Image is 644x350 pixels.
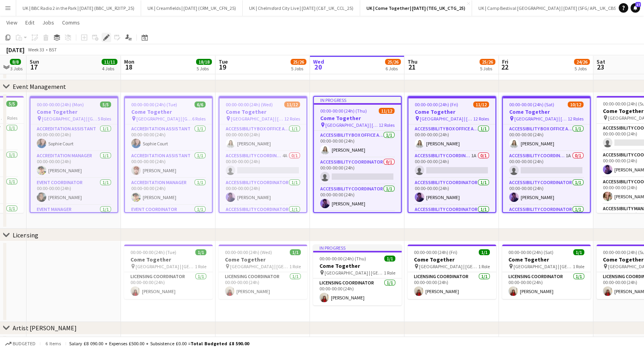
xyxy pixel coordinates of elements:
span: 00:00-00:00 (24h) (Fri) [415,102,458,107]
a: Jobs [39,17,57,28]
span: 18/18 [196,59,212,65]
span: Edit [25,19,34,26]
button: UK | Chelmsford City Live | [DATE] (C&T_UK_CCL_25) [243,0,360,16]
h3: Come Together [313,262,402,269]
div: 00:00-00:00 (24h) (Tue)6/6Come Together [GEOGRAPHIC_DATA] | [GEOGRAPHIC_DATA], [GEOGRAPHIC_DATA]6... [124,96,213,213]
span: 5 Roles [98,116,111,122]
span: 1 Role [573,263,584,269]
app-job-card: 00:00-00:00 (24h) (Wed)11/12Come Together [GEOGRAPHIC_DATA] | [GEOGRAPHIC_DATA], [GEOGRAPHIC_DATA... [219,96,307,213]
span: 00:00-00:00 (24h) (Wed) [226,102,273,107]
div: 5 Jobs [480,66,495,72]
div: 5 Jobs [196,66,212,72]
div: [DATE] [6,46,25,54]
app-card-role: Accessibility Coordinator1/100:00-00:00 (24h)[PERSON_NAME] [408,178,495,205]
button: UK | Camp Bestival [GEOGRAPHIC_DATA] | [DATE] (SFG/ APL_UK_CBS_25) [472,0,631,16]
span: 5/5 [6,101,17,107]
app-card-role: Licensing Coordinator1/100:00-00:00 (24h)[PERSON_NAME] [219,272,307,299]
span: 12 Roles [473,116,489,122]
span: 20 [312,62,324,72]
span: 1/1 [384,256,395,262]
app-card-role: Accessibility Box Office Assistant1/100:00-00:00 (24h)[PERSON_NAME] [219,124,306,151]
span: [GEOGRAPHIC_DATA] | [GEOGRAPHIC_DATA], [GEOGRAPHIC_DATA] [514,116,568,122]
app-card-role: Accessibility Coordinator1/100:00-00:00 (24h)[PERSON_NAME] [219,178,306,205]
span: 5/5 [100,102,111,107]
div: Salary £8 090.00 + Expenses £500.00 + Subsistence £0.00 = [69,341,249,346]
app-card-role: Accessibility Coordinator1/1 [314,211,401,238]
span: View [6,19,17,26]
app-job-card: 00:00-00:00 (24h) (Tue)1/1Come Together [GEOGRAPHIC_DATA] | [GEOGRAPHIC_DATA], [GEOGRAPHIC_DATA]1... [124,245,213,299]
span: [GEOGRAPHIC_DATA] | [GEOGRAPHIC_DATA], [GEOGRAPHIC_DATA] [231,116,284,122]
h3: Come Together [125,108,212,115]
span: [GEOGRAPHIC_DATA] | [GEOGRAPHIC_DATA], [GEOGRAPHIC_DATA] [514,263,573,269]
span: Tue [219,58,228,65]
app-card-role: Licensing Coordinator1/100:00-00:00 (24h)[PERSON_NAME] [313,278,402,305]
span: Sat [597,58,605,65]
app-card-role: Event Coordinator1/100:00-00:00 (24h) [125,205,212,232]
app-job-card: 00:00-00:00 (24h) (Fri)1/1Come Together [GEOGRAPHIC_DATA] | [GEOGRAPHIC_DATA], [GEOGRAPHIC_DATA]1... [408,245,496,299]
span: Total Budgeted £8 590.00 [191,341,249,346]
app-card-role: Accreditation Assistant1/100:00-00:00 (24h)Sophie Court [125,124,212,151]
span: 1 Role [289,263,301,269]
span: 1 Role [384,270,395,276]
a: View [3,17,21,28]
button: UK | Come Together | [DATE] (TEG_UK_CTG_25) [360,0,472,16]
a: Edit [22,17,38,28]
span: 00:00-00:00 (24h) (Fri) [414,249,457,255]
span: 5 Roles [4,115,17,121]
div: Artist [PERSON_NAME] [13,324,77,332]
a: Comms [59,17,83,28]
div: 00:00-00:00 (24h) (Mon)5/5Come Together [GEOGRAPHIC_DATA] | [GEOGRAPHIC_DATA], [GEOGRAPHIC_DATA]5... [30,96,118,213]
app-card-role: Accessibility Coordinator1A0/100:00-00:00 (24h) [408,151,495,178]
app-card-role: Accessibility Coordinator4A0/100:00-00:00 (24h) [219,151,306,178]
div: 3 Jobs [10,66,23,72]
span: 1/1 [195,249,206,255]
app-card-role: Accessibility Coordinator0/100:00-00:00 (24h) [314,158,401,184]
app-job-card: 00:00-00:00 (24h) (Wed)1/1Come Together [GEOGRAPHIC_DATA] | [GEOGRAPHIC_DATA], [GEOGRAPHIC_DATA]1... [219,245,307,299]
app-card-role: Licensing Coordinator1/100:00-00:00 (24h)[PERSON_NAME] [124,272,213,299]
span: [GEOGRAPHIC_DATA] | [GEOGRAPHIC_DATA], [GEOGRAPHIC_DATA] [230,263,289,269]
app-job-card: In progress00:00-00:00 (24h) (Thu)11/12Come Together [GEOGRAPHIC_DATA] | [GEOGRAPHIC_DATA], [GEOG... [313,96,402,213]
app-job-card: 00:00-00:00 (24h) (Sat)10/12Come Together [GEOGRAPHIC_DATA] | [GEOGRAPHIC_DATA], [GEOGRAPHIC_DATA... [502,96,591,213]
span: 00:00-00:00 (24h) (Wed) [225,249,272,255]
span: 12 Roles [568,116,584,122]
span: 11/12 [379,108,395,114]
span: 21 [406,62,417,72]
app-card-role: Accreditation Assistant1/100:00-00:00 (24h)Sophie Court [30,124,117,151]
span: 8/8 [10,59,21,65]
span: Week 33 [26,47,46,53]
span: Comms [62,19,80,26]
span: 25/26 [291,59,306,65]
h3: Come Together [314,115,401,122]
h3: Come Together [502,256,591,263]
button: UK | Creamfields | [DATE] (CRM_UK_CFN_25) [141,0,243,16]
span: 12 Roles [284,116,300,122]
app-card-role: Accessibility Box Office Assistant1/100:00-00:00 (24h)[PERSON_NAME] [314,131,401,158]
span: Mon [124,58,134,65]
span: 00:00-00:00 (24h) (Thu) [319,256,366,262]
app-card-role: Accessibility Coordinator1/100:00-00:00 (24h) [503,205,590,232]
span: Budgeted [13,341,36,346]
span: 11/12 [284,102,300,107]
h3: Come Together [408,108,495,115]
app-job-card: 00:00-00:00 (24h) (Fri)11/12Come Together [GEOGRAPHIC_DATA] | [GEOGRAPHIC_DATA], [GEOGRAPHIC_DATA... [408,96,496,213]
app-card-role: Licensing Coordinator1/100:00-00:00 (24h)[PERSON_NAME] [502,272,591,299]
span: 11/11 [102,59,117,65]
app-card-role: Accessibility Coordinator1/100:00-00:00 (24h)[PERSON_NAME] [314,184,401,211]
h3: Come Together [503,108,590,115]
app-card-role: Accreditation Manager1/100:00-00:00 (24h)[PERSON_NAME] [30,151,117,178]
span: 19 [217,62,228,72]
span: Wed [313,58,324,65]
span: 6 items [43,341,62,346]
span: 00:00-00:00 (24h) (Sat) [509,102,554,107]
app-card-role: Accessibility Box Office Assistant1/100:00-00:00 (24h)[PERSON_NAME] [408,124,495,151]
span: 00:00-00:00 (24h) (Tue) [131,102,177,107]
app-card-role: Event Coordinator1/100:00-00:00 (24h)[PERSON_NAME] [30,178,117,205]
h3: Come Together [30,108,117,115]
app-card-role: Accessibility Coordinator1/100:00-00:00 (24h)[PERSON_NAME] [503,178,590,205]
span: [GEOGRAPHIC_DATA] | [GEOGRAPHIC_DATA], [GEOGRAPHIC_DATA] [136,116,192,122]
span: 17 [28,62,39,72]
